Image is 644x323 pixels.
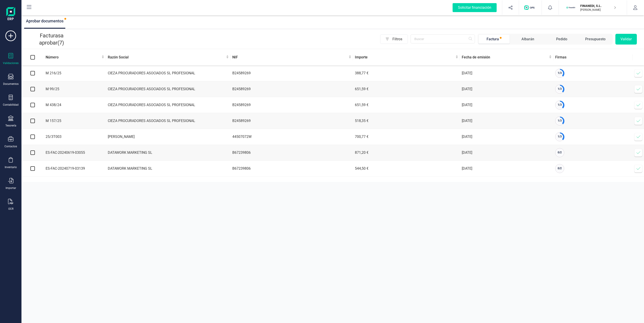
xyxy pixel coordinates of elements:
[558,71,562,75] span: 1 / 3
[108,55,225,60] span: Razón Social
[26,19,64,23] span: Aprobar documentos
[487,36,499,42] div: Factura
[558,103,562,106] span: 1 / 3
[231,65,353,81] td: B24589269
[353,65,460,81] td: 388,77 €
[615,34,637,45] button: Validar
[556,36,567,42] div: Pedido
[44,113,106,129] td: M 157/25
[380,34,408,44] button: Filtros
[4,145,17,148] div: Contactos
[231,161,353,177] td: B67239806
[460,97,553,113] td: [DATE]
[460,129,553,145] td: [DATE]
[106,97,231,113] td: CIEZA PROCURADORES ASOCIADOS SL PROFESIONAL
[106,81,231,97] td: CIEZA PROCURADORES ASOCIADOS SL PROFESIONAL
[8,207,13,211] div: OCR
[44,145,106,161] td: ES-FAC-20240619-03055
[6,186,16,190] div: Importar
[353,113,460,129] td: 518,35 €
[566,3,576,13] img: FI
[231,97,353,113] td: B24589269
[522,0,539,15] button: Logo de OPS
[5,165,17,169] div: Inventario
[231,113,353,129] td: B24589269
[355,55,455,60] span: Importe
[44,97,106,113] td: M 438/24
[353,81,460,97] td: 651,59 €
[106,161,231,177] td: DATAWORK MARKETING SL
[353,145,460,161] td: 871,20 €
[353,97,460,113] td: 651,59 €
[44,129,106,145] td: 25/3T003
[558,135,562,138] span: 1 / 3
[392,35,408,44] span: Filtros
[3,82,19,86] div: Documentos
[3,61,19,65] div: Validaciones
[460,161,553,177] td: [DATE]
[106,145,231,161] td: DATAWORK MARKETING SL
[44,65,106,81] td: M 216/25
[106,129,231,145] td: [PERSON_NAME]
[447,0,502,15] button: Solicitar financiación
[558,87,562,90] span: 1 / 3
[231,129,353,145] td: 44507072W
[353,129,460,145] td: 700,77 €
[524,5,536,10] img: Logo de OPS
[462,55,548,60] span: Fecha de emisión
[44,161,106,177] td: ES-FAC-20240719-03139
[106,65,231,81] td: CIEZA PROCURADORES ASOCIADOS SL PROFESIONAL
[44,81,106,97] td: M 99/25
[558,167,562,170] span: 0 / 2
[558,119,562,122] span: 1 / 3
[460,81,553,97] td: [DATE]
[3,103,19,107] div: Contabilidad
[353,161,460,177] td: 544,50 €
[585,36,606,42] div: Presupuesto
[453,3,497,12] div: Solicitar financiación
[5,124,16,127] div: Tesorería
[232,55,348,60] span: NIF
[521,36,534,42] div: Albarán
[460,145,553,161] td: [DATE]
[106,113,231,129] td: CIEZA PROCURADORES ASOCIADOS SL PROFESIONAL
[460,113,553,129] td: [DATE]
[6,7,15,21] img: Logo Finanedi
[411,34,475,43] input: Buscar
[460,65,553,81] td: [DATE]
[580,8,616,12] p: [PERSON_NAME]
[580,4,616,8] p: FINANEDI, S.L.
[564,0,621,15] button: FIFINANEDI, S.L.[PERSON_NAME]
[231,145,353,161] td: B67239806
[231,81,353,97] td: B24589269
[553,49,633,65] th: Firmas
[46,55,101,60] span: Número
[29,32,75,46] p: Facturas a aprobar (7)
[558,151,562,154] span: 0 / 2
